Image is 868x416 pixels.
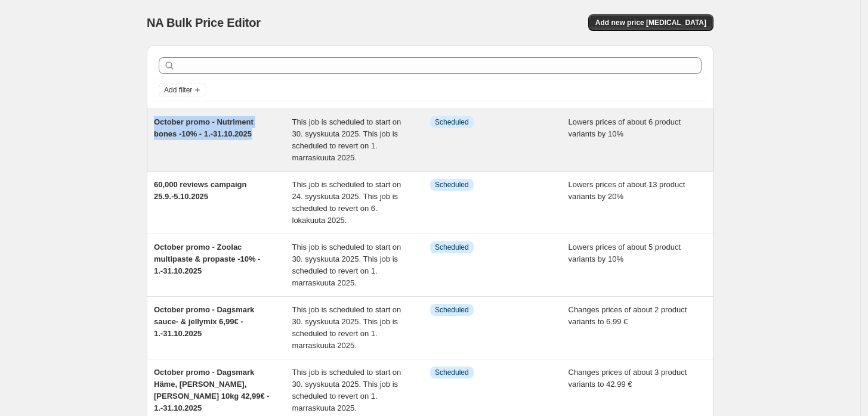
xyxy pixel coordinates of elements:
span: This job is scheduled to start on 30. syyskuuta 2025. This job is scheduled to revert on 1. marra... [292,243,401,287]
button: Add filter [159,83,206,97]
span: Changes prices of about 2 product variants to 6.99 € [569,305,687,326]
span: October promo - Dagsmark sauce- & jellymix 6,99€ - 1.-31.10.2025 [154,305,254,338]
span: October promo - Nutriment bones -10% - 1.-31.10.2025 [154,117,254,138]
span: October promo - Zoolac multipaste & propaste -10% - 1.-31.10.2025 [154,243,260,275]
span: Scheduled [435,368,469,377]
span: This job is scheduled to start on 30. syyskuuta 2025. This job is scheduled to revert on 1. marra... [292,368,401,412]
span: Add filter [164,85,192,95]
span: Changes prices of about 3 product variants to 42.99 € [569,368,687,389]
span: This job is scheduled to start on 30. syyskuuta 2025. This job is scheduled to revert on 1. marra... [292,305,401,350]
span: Add new price [MEDICAL_DATA] [595,18,706,27]
span: This job is scheduled to start on 30. syyskuuta 2025. This job is scheduled to revert on 1. marra... [292,117,401,162]
span: Scheduled [435,180,469,190]
span: Lowers prices of about 13 product variants by 20% [569,180,685,201]
span: NA Bulk Price Editor [147,16,261,29]
span: Scheduled [435,243,469,252]
span: This job is scheduled to start on 24. syyskuuta 2025. This job is scheduled to revert on 6. lokak... [292,180,401,225]
button: Add new price [MEDICAL_DATA] [588,14,713,31]
span: Scheduled [435,117,469,127]
span: October promo - Dagsmark Häme, [PERSON_NAME], [PERSON_NAME] 10kg 42,99€ - 1.-31.10.2025 [154,368,270,412]
span: 60,000 reviews campaign 25.9.-5.10.2025 [154,180,246,201]
span: Scheduled [435,305,469,315]
span: Lowers prices of about 5 product variants by 10% [569,243,681,263]
span: Lowers prices of about 6 product variants by 10% [569,117,681,138]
